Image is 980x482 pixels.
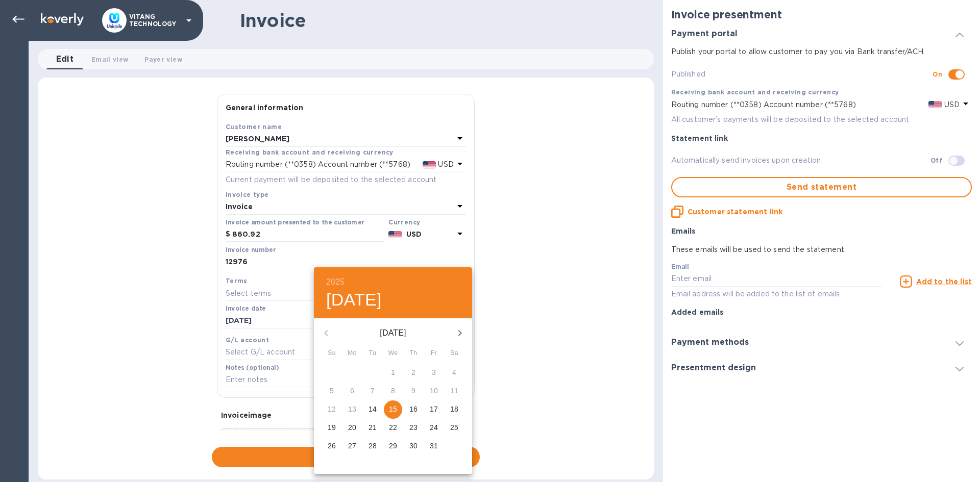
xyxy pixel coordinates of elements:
p: 21 [369,422,377,433]
p: 22 [389,422,397,433]
button: 22 [384,419,402,437]
button: 14 [363,400,382,419]
button: 17 [425,400,443,419]
button: 26 [323,437,341,455]
p: 31 [430,441,438,451]
p: [DATE] [338,327,448,339]
p: 23 [409,422,418,433]
p: 20 [348,422,356,433]
p: 15 [389,404,397,414]
p: 18 [450,404,458,414]
p: 27 [348,441,356,451]
span: Mo [343,348,361,359]
button: 30 [404,437,423,455]
button: 29 [384,437,402,455]
p: 16 [409,404,418,414]
button: 15 [384,400,402,419]
button: 31 [425,437,443,455]
button: 28 [363,437,382,455]
p: 26 [328,441,336,451]
button: [DATE] [326,289,382,311]
button: 27 [343,437,361,455]
p: 30 [409,441,418,451]
button: 16 [404,400,423,419]
p: 19 [328,422,336,433]
span: We [384,348,402,359]
span: Th [404,348,423,359]
button: 24 [425,419,443,437]
button: 2025 [326,275,345,289]
button: 19 [323,419,341,437]
span: Tu [363,348,382,359]
span: Fr [425,348,443,359]
button: 18 [445,400,463,419]
p: 24 [430,422,438,433]
span: Sa [445,348,463,359]
span: Su [323,348,341,359]
p: 25 [450,422,458,433]
button: 23 [404,419,423,437]
p: 29 [389,441,397,451]
p: 28 [369,441,377,451]
p: 14 [369,404,377,414]
button: 20 [343,419,361,437]
button: 25 [445,419,463,437]
p: 17 [430,404,438,414]
button: 21 [363,419,382,437]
